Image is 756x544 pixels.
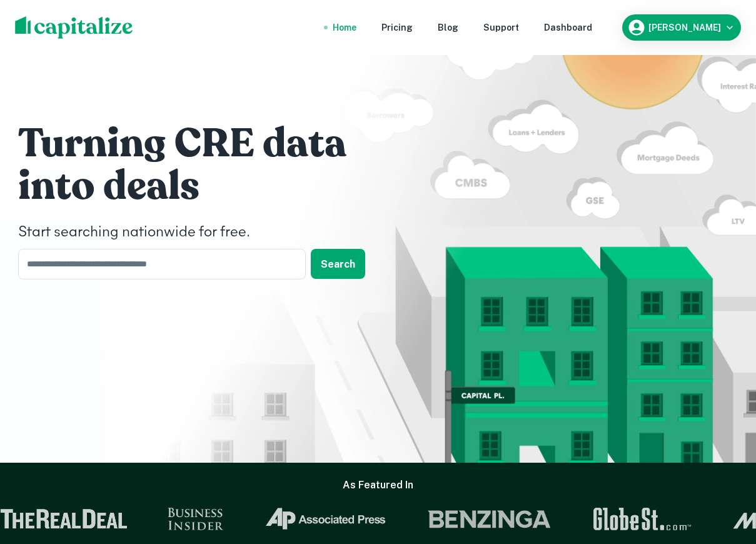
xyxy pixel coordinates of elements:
h6: As Featured In [343,478,413,493]
a: Pricing [381,21,413,34]
a: Support [483,21,519,34]
h1: into deals [18,161,393,211]
iframe: Chat Widget [693,444,756,504]
button: Search [311,249,365,279]
h4: Start searching nationwide for free. [18,221,393,244]
a: Home [333,21,356,34]
a: Dashboard [544,21,592,34]
button: [PERSON_NAME] [622,14,741,41]
img: Benzinga [424,508,549,530]
img: GlobeSt [589,508,690,530]
img: Business Insider [164,508,221,530]
img: capitalize-logo.png [15,16,133,39]
h6: [PERSON_NAME] [648,23,721,32]
h1: Turning CRE data [18,119,393,169]
img: Associated Press [261,508,384,530]
a: Blog [438,21,458,34]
